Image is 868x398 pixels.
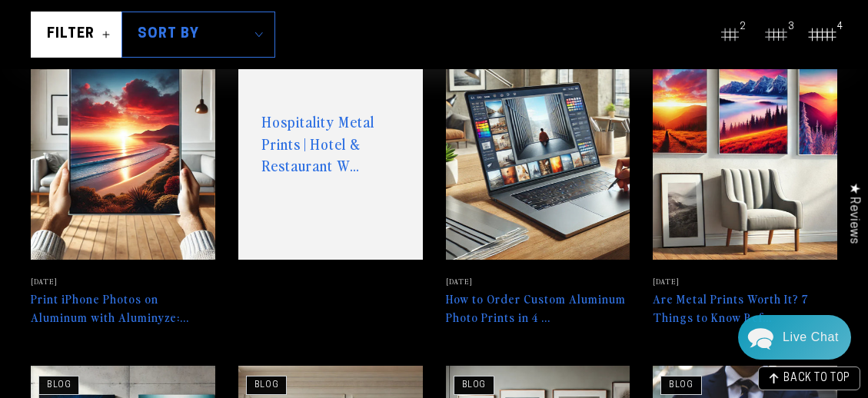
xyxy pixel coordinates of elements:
summary: Sort by [121,12,275,58]
button: 3 [760,19,791,50]
button: 2 [714,19,745,50]
summary: Filter [31,12,122,58]
span: BACK TO TOP [783,373,850,384]
div: Chat widget toggle [738,315,851,360]
div: Click to open Judge.me floating reviews tab [839,171,868,256]
h2: Hospitality Metal Prints | Hotel & Restaurant W... [261,111,374,177]
a: Page Hospitality Metal Prints | Hotel & Restaurant W... [238,29,423,260]
div: Contact Us Directly [783,315,839,360]
img: Are Metal Prints Worth It? 7 Things to Know Before Printing Photos on Aluminum [653,29,837,260]
span: Filter [47,25,95,43]
img: How to Order Custom Aluminum Photo Prints in 4 Easy Steps [446,29,630,260]
img: Print iPhone Photos on Aluminum with Aluminyze: Step-by-Step Guide [31,29,215,260]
